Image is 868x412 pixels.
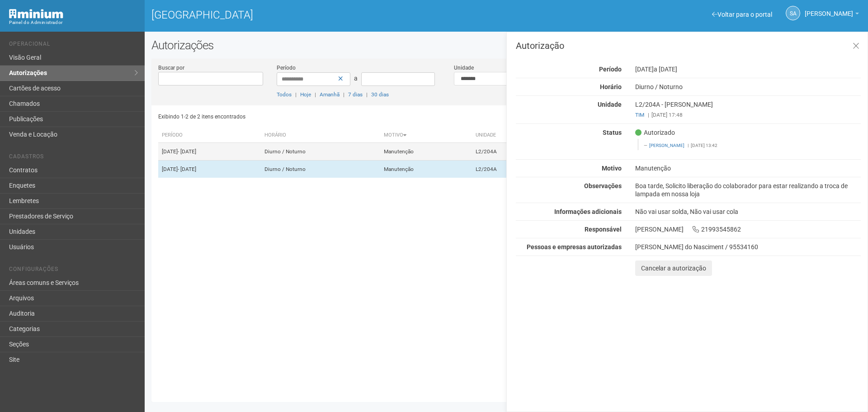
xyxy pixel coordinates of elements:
[805,1,853,17] span: Silvio Anjos
[9,266,138,275] li: Configurações
[635,111,861,119] div: [DATE] 17:48
[554,208,622,215] strong: Informações adicionais
[584,182,622,189] strong: Observações
[649,143,684,148] a: [PERSON_NAME]
[178,148,196,155] span: - [DATE]
[158,143,261,161] td: [DATE]
[158,128,261,143] th: Período
[371,91,389,98] a: 30 dias
[527,243,622,251] strong: Pessoas e empresas autorizadas
[295,91,297,98] span: |
[472,161,542,178] td: L2/204A
[315,91,316,98] span: |
[261,161,380,178] td: Diurno / Noturno
[343,91,344,98] span: |
[9,153,138,163] li: Cadastros
[348,91,363,98] a: 7 dias
[354,75,358,82] span: a
[635,128,675,137] span: Autorizado
[602,165,622,172] strong: Motivo
[688,143,689,148] span: |
[472,143,542,161] td: L2/204A
[635,112,644,118] a: TIM
[380,161,472,178] td: Manutenção
[628,65,868,73] div: [DATE]
[648,112,649,118] span: |
[380,128,472,143] th: Motivo
[644,142,856,149] footer: [DATE] 13:42
[635,243,861,251] div: [PERSON_NAME] do Nasciment / 95534160
[158,161,261,178] td: [DATE]
[366,91,368,98] span: |
[654,66,677,73] span: a [DATE]
[786,6,800,20] a: SA
[178,166,196,172] span: - [DATE]
[472,128,542,143] th: Unidade
[151,9,500,21] h1: [GEOGRAPHIC_DATA]
[628,225,868,233] div: [PERSON_NAME] 21993545862
[712,11,772,18] a: Voltar para o portal
[261,143,380,161] td: Diurno / Noturno
[599,66,622,73] strong: Período
[151,38,861,52] h2: Autorizações
[628,100,868,119] div: L2/204A - [PERSON_NAME]
[300,91,311,98] a: Hoje
[628,182,868,198] div: Boa tarde, Solicito liberação do colaborador para estar realizando a troca de lampada em nossa loja
[603,129,622,136] strong: Status
[9,19,138,27] div: Painel do Administrador
[320,91,340,98] a: Amanhã
[9,41,138,50] li: Operacional
[277,64,296,72] label: Período
[628,83,868,91] div: Diurno / Noturno
[805,11,859,19] a: [PERSON_NAME]
[585,226,622,233] strong: Responsável
[9,9,63,19] img: Minium
[261,128,380,143] th: Horário
[600,83,622,90] strong: Horário
[628,208,868,216] div: Não vai usar solda, Não vai usar cola
[598,101,622,108] strong: Unidade
[158,64,184,72] label: Buscar por
[380,143,472,161] td: Manutenção
[158,110,504,123] div: Exibindo 1-2 de 2 itens encontrados
[635,260,712,276] button: Cancelar a autorização
[454,64,474,72] label: Unidade
[516,41,861,50] h3: Autorização
[277,91,292,98] a: Todos
[628,164,868,172] div: Manutenção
